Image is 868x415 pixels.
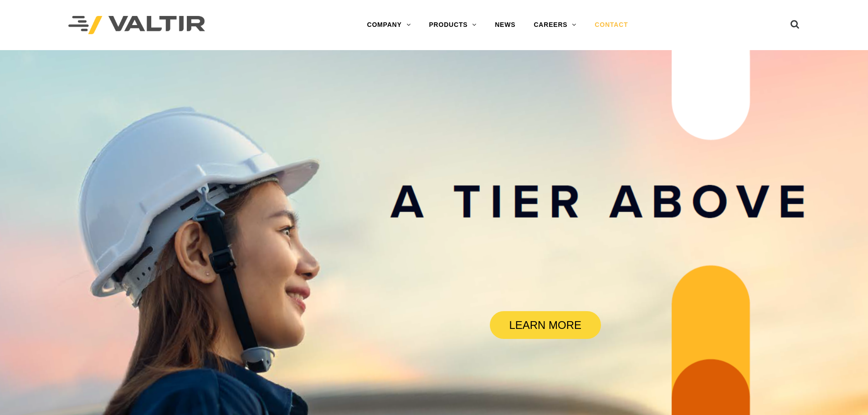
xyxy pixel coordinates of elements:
[486,16,524,34] a: NEWS
[586,16,637,34] a: CONTACT
[358,16,420,34] a: COMPANY
[524,16,586,34] a: CAREERS
[420,16,486,34] a: PRODUCTS
[490,311,601,339] a: LEARN MORE
[68,16,205,35] img: Valtir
